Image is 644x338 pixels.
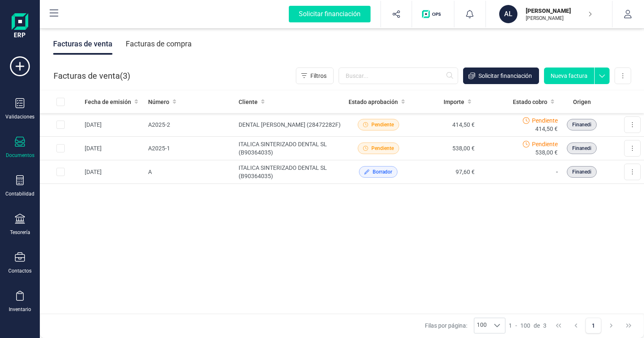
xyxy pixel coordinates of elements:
div: Documentos [6,152,34,159]
span: Pendiente [532,116,558,125]
span: 538,00 € [535,148,558,157]
span: Importe [444,98,464,106]
button: Last Page [621,318,637,333]
button: AL[PERSON_NAME][PERSON_NAME] [496,1,602,27]
div: Contactos [8,268,32,274]
span: Pendiente [371,145,394,152]
div: Inventario [9,306,31,313]
span: Cliente [239,98,258,106]
div: Validaciones [5,113,34,120]
div: - [509,321,546,330]
td: [DATE] [81,160,145,184]
span: Finanedi [572,168,591,176]
button: Filtros [296,68,334,84]
span: 414,50 € [535,125,558,133]
div: Facturas de venta ( ) [54,68,130,84]
span: 100 [520,321,530,330]
td: A2025-2 [145,113,235,137]
button: Solicitar financiación [463,68,539,84]
p: - [481,167,558,177]
div: Row Selected 2770bfcc-ff90-4346-b73d-88e61a598ddb [56,168,65,176]
p: [PERSON_NAME] [526,15,592,22]
div: AL [499,5,517,23]
span: Origen [573,98,591,106]
span: Borrador [373,168,392,176]
div: Row Selected 3fb8c4a7-8b96-47cc-aa2c-fca21e9cf216 [56,144,65,152]
button: Next Page [603,318,619,333]
td: [DATE] [81,137,145,160]
span: Finanedi [572,121,591,128]
span: 3 [123,70,127,82]
span: Finanedi [572,145,591,152]
td: 538,00 € [412,137,478,160]
input: Buscar... [339,68,458,84]
td: ITALICA SINTERIZADO DENTAL SL (B90364035) [235,137,345,160]
div: Tesorería [10,229,30,236]
div: Contabilidad [5,191,34,197]
span: Pendiente [371,121,394,128]
td: A [145,160,235,184]
img: Logo Finanedi [12,13,28,40]
td: 414,50 € [412,113,478,137]
td: ITALICA SINTERIZADO DENTAL SL (B90364035) [235,160,345,184]
div: Row Selected cf6df869-def2-4838-8c96-60fe58cb1908 [56,121,65,129]
button: Previous Page [568,318,584,333]
span: 1 [509,321,512,330]
span: Fecha de emisión [85,98,131,106]
button: Solicitar financiación [279,1,381,27]
span: 100 [474,318,489,333]
button: Page 1 [585,318,601,333]
td: DENTAL [PERSON_NAME] (28472282F) [235,113,345,137]
span: de [534,321,540,330]
td: A2025-1 [145,137,235,160]
div: Facturas de venta [53,33,112,55]
td: [DATE] [81,113,145,137]
span: Filtros [310,72,327,80]
div: Filas por página: [425,318,505,333]
div: Facturas de compra [126,33,192,55]
span: 3 [543,321,546,330]
div: All items unselected [56,98,65,106]
button: Logo de OPS [417,1,449,27]
span: Estado cobro [513,98,547,106]
span: Número [148,98,169,106]
span: Pendiente [532,140,558,148]
td: 97,60 € [412,160,478,184]
p: [PERSON_NAME] [526,7,592,15]
button: First Page [551,318,566,333]
span: Solicitar financiación [478,72,532,80]
button: Nueva factura [544,68,594,84]
img: Logo de OPS [422,10,444,18]
div: Solicitar financiación [289,6,371,22]
span: Estado aprobación [349,98,398,106]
